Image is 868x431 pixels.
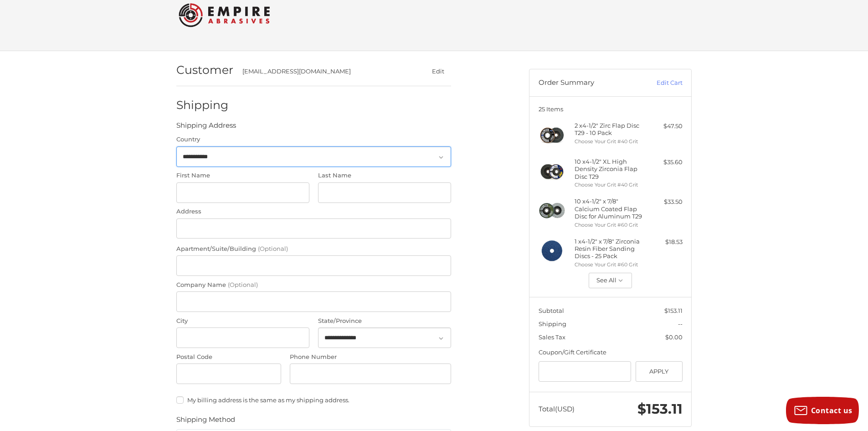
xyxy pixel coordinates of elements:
[664,307,683,314] span: $153.11
[539,333,565,341] span: Sales Tax
[176,353,281,362] label: Postal Code
[636,361,683,382] button: Apply
[176,396,451,404] label: My billing address is the same as my shipping address.
[575,197,644,220] h4: 10 x 4-1/2" x 7/8" Calcium Coated Flap Disc for Aluminum T29
[786,397,859,424] button: Contact us
[665,333,683,341] span: $0.00
[176,98,230,112] h2: Shipping
[575,181,644,189] li: Choose Your Grit #40 Grit
[539,78,637,88] h3: Order Summary
[647,122,683,131] div: $47.50
[425,65,451,78] button: Edit
[290,353,451,362] label: Phone Number
[176,244,451,254] label: Apartment/Suite/Building
[637,400,683,417] span: $153.11
[258,245,288,252] small: (Optional)
[539,105,683,113] h3: 25 Items
[176,207,451,216] label: Address
[176,415,235,429] legend: Shipping Method
[589,273,632,288] button: See All
[647,197,683,207] div: $33.50
[228,281,258,288] small: (Optional)
[539,361,632,382] input: Gift Certificate or Coupon Code
[176,317,309,326] label: City
[176,171,309,180] label: First Name
[176,63,233,77] h2: Customer
[318,317,451,326] label: State/Province
[575,221,644,229] li: Choose Your Grit #60 Grit
[539,405,575,413] span: Total (USD)
[242,67,407,76] div: [EMAIL_ADDRESS][DOMAIN_NAME]
[176,120,236,135] legend: Shipping Address
[575,261,644,269] li: Choose Your Grit #60 Grit
[539,348,683,357] div: Coupon/Gift Certificate
[575,138,644,145] li: Choose Your Grit #40 Grit
[575,122,644,137] h4: 2 x 4-1/2" Zirc Flap Disc T29 - 10 Pack
[575,158,644,180] h4: 10 x 4-1/2" XL High Density Zirconia Flap Disc T29
[539,307,564,314] span: Subtotal
[647,158,683,167] div: $35.60
[678,320,683,327] span: --
[575,238,644,260] h4: 1 x 4-1/2" x 7/8" Zirconia Resin Fiber Sanding Discs - 25 Pack
[176,135,451,144] label: Country
[637,78,683,88] a: Edit Cart
[318,171,451,180] label: Last Name
[811,405,853,415] span: Contact us
[176,280,451,290] label: Company Name
[647,238,683,247] div: $18.53
[539,320,566,327] span: Shipping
